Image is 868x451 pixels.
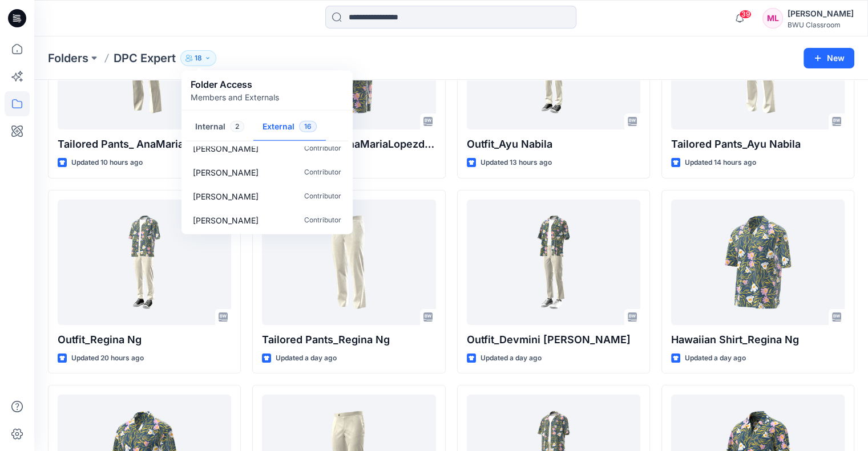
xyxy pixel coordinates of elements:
p: Outfit_Regina Ng [58,332,231,348]
a: Outfit_Regina Ng [58,200,231,325]
a: [PERSON_NAME]Contributor [184,160,350,184]
span: 16 [299,121,317,132]
button: New [804,48,854,68]
p: Contributor [304,190,341,202]
p: Folder Access [191,78,279,91]
a: Hawaiian Shirt_Regina Ng [671,200,845,325]
p: Updated 20 hours ago [71,352,144,364]
p: Updated 10 hours ago [71,157,143,169]
p: George Voulgaris [193,142,259,154]
p: Contributor [304,142,341,154]
a: [PERSON_NAME]Contributor [184,208,350,232]
a: Outfit_Devmini De Silva [467,200,640,325]
p: Contributor [304,214,341,226]
button: 18 [180,50,216,66]
p: Updated a day ago [481,352,542,364]
p: Regina Ng [193,166,259,178]
p: Members and Externals [191,91,279,103]
p: Updated a day ago [685,352,746,364]
p: Outfit_Ayu Nabila [467,136,640,152]
a: [PERSON_NAME]Contributor [184,184,350,208]
button: Internal [186,113,253,142]
p: 18 [195,52,202,64]
p: Tailored Pants_Regina Ng [262,332,435,348]
p: Lisha Sanders [193,190,259,202]
div: BWU Classroom [788,21,854,29]
div: ML [762,8,783,29]
p: Contributor [304,166,341,178]
div: [PERSON_NAME] [788,7,854,21]
p: Updated 14 hours ago [685,157,756,169]
p: DPC Expert [114,50,176,66]
a: Folders [48,50,88,66]
a: Tailored Pants_Regina Ng [262,200,435,325]
span: 39 [739,10,752,19]
p: Tailored Pants_ AnaMariaLopezdeDreyer [58,136,231,152]
p: Updated 13 hours ago [481,157,552,169]
button: External [253,113,326,142]
span: 2 [230,121,244,132]
a: [PERSON_NAME]Contributor [184,136,350,160]
p: Fanny 游 [193,214,259,226]
p: Hawaiian Shirt_Regina Ng [671,332,845,348]
p: Outfit_Devmini [PERSON_NAME] [467,332,640,348]
p: Tailored Pants_Ayu Nabila [671,136,845,152]
p: Updated a day ago [276,352,337,364]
